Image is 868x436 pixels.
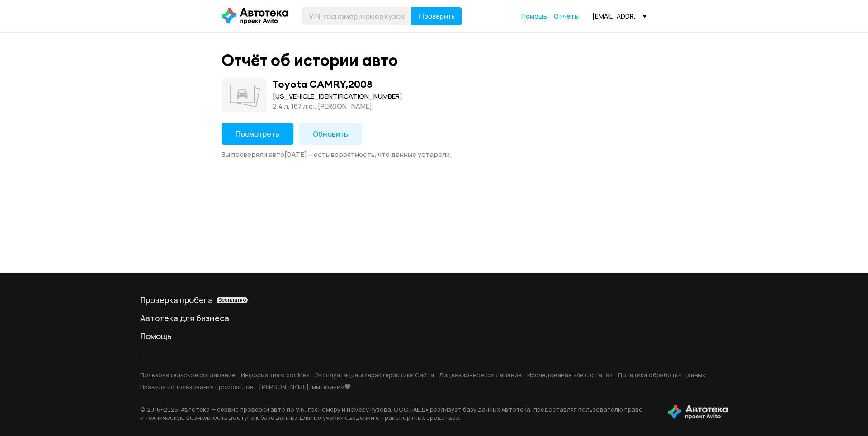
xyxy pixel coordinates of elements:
a: Политика обработки данных [618,371,705,379]
div: Проверка пробега [140,294,728,305]
a: Эксплуатация и характеристики Сайта [315,371,434,379]
a: Лицензионное соглашение [439,371,522,379]
button: Проверить [411,7,462,25]
a: Помощь [140,331,728,341]
a: Информация о cookies [241,371,309,379]
div: [US_VEHICLE_IDENTIFICATION_NUMBER] [273,91,402,101]
input: VIN, госномер, номер кузова [302,7,412,25]
a: Автотека для бизнеса [140,313,728,323]
button: Посмотреть [222,123,293,145]
div: [EMAIL_ADDRESS][DOMAIN_NAME] [592,12,646,20]
span: бесплатно [218,297,246,303]
div: 2.4 л, 167 л.c., [PERSON_NAME] [273,101,402,111]
a: Исследование «Автостата» [527,371,613,379]
div: Вы проверяли авто [DATE] — есть вероятность, что данные устарели. [222,150,646,159]
a: Пользовательское соглашение [140,371,236,379]
span: Обновить [313,129,348,139]
span: Проверить [419,13,455,20]
span: Помощь [521,12,547,20]
a: Правила использования промокодов [140,383,254,391]
a: Отчёты [554,12,579,21]
button: Обновить [299,123,362,145]
a: Помощь [521,12,547,21]
a: Проверка пробегабесплатно [140,294,728,305]
span: Посмотреть [236,129,279,139]
span: Отчёты [554,12,579,20]
a: [PERSON_NAME], мы помним [259,383,351,391]
img: tWS6KzJlK1XUpy65r7uaHVIs4JI6Dha8Nraz9T2hA03BhoCc4MtbvZCxBLwJIh+mQSIAkLBJpqMoKVdP8sONaFJLCz6I0+pu7... [668,405,728,420]
div: Toyota CAMRY , 2008 [273,78,373,90]
p: © 2016– 2025 . Автотека — сервис проверки авто по VIN, госномеру и номеру кузова. ООО «АБД» реали... [140,405,654,422]
div: Отчёт об истории авто [222,51,398,70]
